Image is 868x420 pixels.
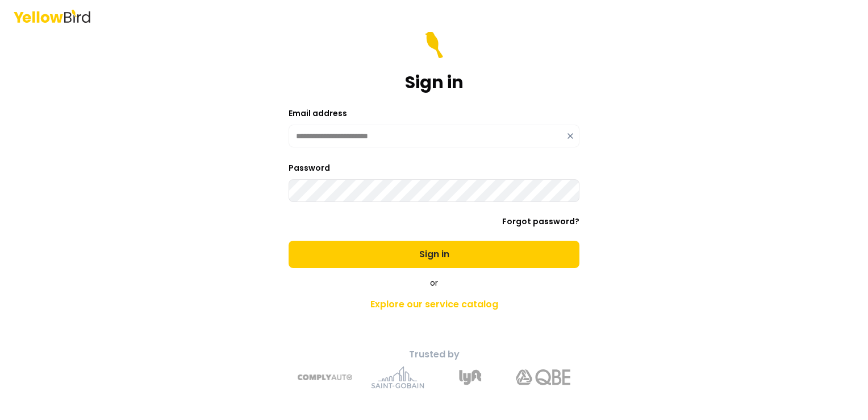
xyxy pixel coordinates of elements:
a: Explore our service catalog [234,293,634,316]
p: Trusted by [234,348,634,361]
h1: Sign in [405,72,464,93]
span: or [430,277,438,289]
button: Sign in [289,241,579,268]
label: Password [289,162,330,174]
label: Email address [289,108,347,119]
a: Forgot password? [502,216,579,227]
